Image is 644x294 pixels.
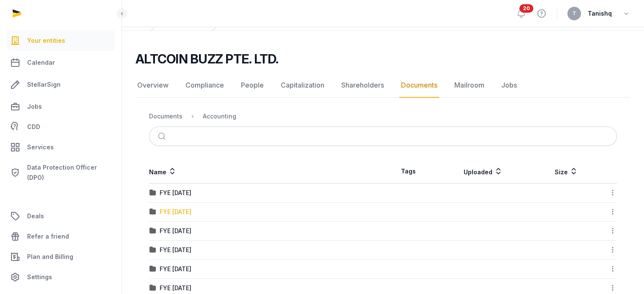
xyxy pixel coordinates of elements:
[520,4,533,13] span: 20
[453,73,486,98] a: Mailroom
[149,285,156,291] img: folder.svg
[149,190,156,196] img: folder.svg
[203,112,236,121] div: Accounting
[135,51,279,66] h2: ALTCOIN BUZZ PTE. LTD.
[27,80,61,90] span: StellarSign
[149,106,617,126] nav: Breadcrumb
[7,267,115,287] a: Settings
[500,73,519,98] a: Jobs
[567,7,581,20] button: T
[7,137,115,157] a: Services
[532,159,600,184] th: Size
[27,162,111,183] span: Data Protection Officer (DPO)
[27,102,42,112] span: Jobs
[7,96,115,117] a: Jobs
[27,142,54,152] span: Services
[433,159,532,184] th: Uploaded
[27,252,73,262] span: Plan and Billing
[135,73,170,98] a: Overview
[7,247,115,267] a: Plan and Billing
[27,272,52,282] span: Settings
[149,228,156,234] img: folder.svg
[399,73,439,98] a: Documents
[135,73,630,98] nav: Tabs
[588,8,612,19] span: Tanishq
[492,196,644,294] iframe: Chat Widget
[7,52,115,73] a: Calendar
[7,226,115,247] a: Refer a friend
[149,247,156,253] img: folder.svg
[149,159,383,184] th: Name
[160,265,191,273] div: FYE [DATE]
[7,206,115,226] a: Deals
[184,73,226,98] a: Compliance
[7,118,115,135] a: CDD
[27,231,69,242] span: Refer a friend
[279,73,326,98] a: Capitalization
[383,159,434,184] th: Tags
[340,73,386,98] a: Shareholders
[7,159,115,186] a: Data Protection Officer (DPO)
[7,74,115,95] a: StellarSign
[572,11,576,16] span: T
[27,58,55,68] span: Calendar
[27,36,65,46] span: Your entities
[239,73,265,98] a: People
[160,189,191,197] div: FYE [DATE]
[27,211,44,221] span: Deals
[7,30,115,51] a: Your entities
[160,227,191,235] div: FYE [DATE]
[149,209,156,215] img: folder.svg
[153,127,173,146] button: Submit
[160,246,191,254] div: FYE [DATE]
[149,112,182,121] div: Documents
[160,284,191,292] div: FYE [DATE]
[27,122,40,132] span: CDD
[149,266,156,272] img: folder.svg
[160,208,191,216] div: FYE [DATE]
